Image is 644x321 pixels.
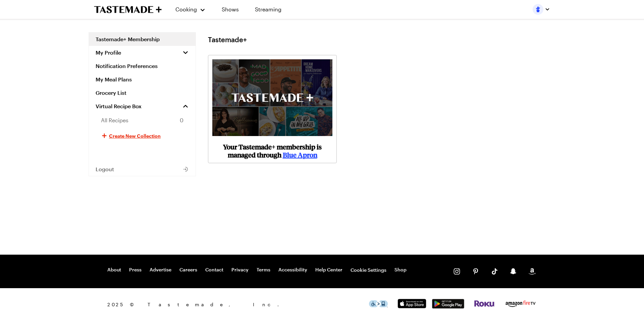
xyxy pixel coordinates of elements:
[96,166,114,173] span: Logout
[231,267,249,273] a: Privacy
[504,303,537,309] a: Amazon Fire TV
[89,33,196,46] a: Tastemade+ Membership
[89,59,196,73] a: Notification Preferences
[89,86,196,100] a: Grocery List
[89,100,196,113] a: Virtual Recipe Box
[504,299,537,308] img: Amazon Fire TV
[351,267,386,273] button: Cookie Settings
[89,73,196,86] a: My Meal Plans
[180,116,183,124] span: 0
[257,267,270,273] a: Terms
[396,303,428,309] a: App Store
[474,302,495,308] a: Roku
[175,1,206,17] button: Cooking
[94,6,162,13] a: To Tastemade Home Page
[89,128,196,144] button: Create New Collection
[175,6,197,12] span: Cooking
[89,46,196,59] button: My Profile
[89,113,196,128] a: All Recipes0
[96,103,142,110] span: Virtual Recipe Box
[109,132,161,139] span: Create New Collection
[107,301,369,308] span: 2025 © Tastemade, Inc.
[533,4,543,15] img: Profile picture
[474,300,495,307] img: Roku
[208,36,247,44] h1: Tastemade+
[89,163,196,176] button: Logout
[150,267,171,273] a: Advertise
[107,267,407,273] nav: Footer
[283,150,317,159] a: Blue Apron
[205,267,223,273] a: Contact
[315,267,342,273] a: Help Center
[129,267,142,273] a: Press
[432,299,464,309] img: Google Play
[432,303,464,310] a: Google Play
[96,49,121,56] span: My Profile
[101,116,128,124] span: All Recipes
[278,267,307,273] a: Accessibility
[369,300,388,307] img: This icon serves as a link to download the Level Access assistive technology app for individuals ...
[533,4,550,15] button: Profile picture
[394,267,407,273] a: Shop
[179,267,197,273] a: Careers
[107,267,121,273] a: About
[396,299,428,309] img: App Store
[369,302,388,308] a: This icon serves as a link to download the Level Access assistive technology app for individuals ...
[212,143,332,159] p: Your Tastemade+ membership is managed through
